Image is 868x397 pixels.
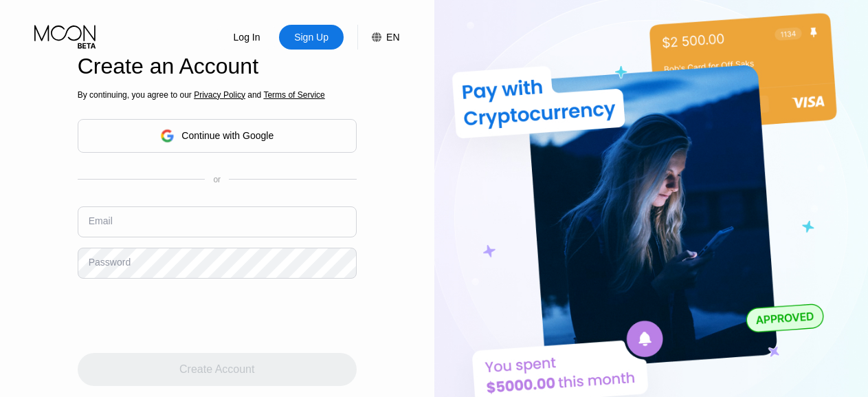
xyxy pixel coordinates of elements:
div: EN [386,32,399,43]
span: Terms of Service [263,90,324,100]
div: EN [357,25,399,50]
span: Privacy Policy [194,90,245,100]
div: Continue with Google [78,119,357,153]
div: Password [89,257,131,268]
div: Sign Up [279,25,344,50]
div: Continue with Google [181,130,274,141]
div: Log In [232,30,262,44]
div: or [213,175,221,184]
span: and [245,90,264,100]
div: By continuing, you agree to our [78,90,357,100]
iframe: reCAPTCHA [78,289,287,343]
div: Email [89,215,113,226]
div: Log In [214,25,279,50]
div: Sign Up [293,30,330,44]
div: Create an Account [78,54,357,79]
